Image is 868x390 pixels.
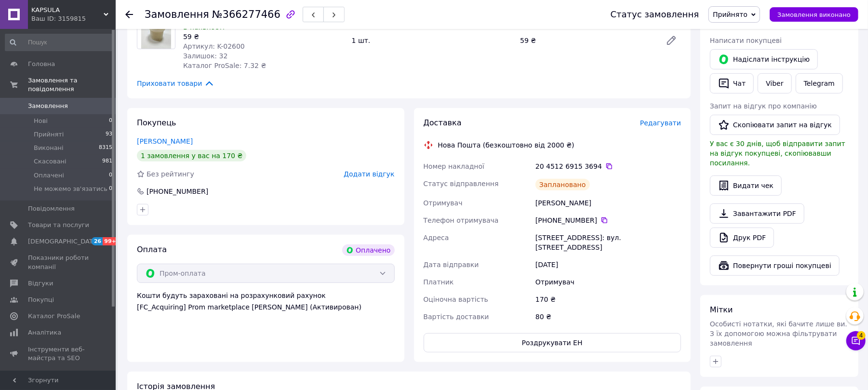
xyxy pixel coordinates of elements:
span: Не можемо зв'язатись [34,185,107,193]
div: Кошти будуть зараховані на розрахунковий рахунок [137,291,395,312]
span: Написати покупцеві [710,37,782,44]
button: Чат з покупцем4 [846,331,866,350]
span: Повідомлення [28,204,75,213]
span: Додати відгук [344,170,394,178]
a: Завантажити PDF [710,203,804,224]
div: [PHONE_NUMBER] [535,215,681,225]
a: Viber [758,73,791,94]
span: Запит на відгук про компанію [710,102,817,110]
div: 80 ₴ [534,308,683,325]
span: Показники роботи компанії [28,254,89,271]
div: 1 замовлення у вас на 170 ₴ [137,150,246,161]
span: 4 [857,331,866,340]
div: Нова Пошта (безкоштовно від 2000 ₴) [436,140,577,150]
span: Артикул: K-02600 [183,42,245,50]
button: Надіслати інструкцію [710,49,818,69]
span: 8315 [99,144,112,152]
span: 26 [92,237,103,245]
span: Платник [424,278,454,286]
span: Скасовані [34,157,67,166]
button: Видати чек [710,175,782,196]
span: У вас є 30 днів, щоб відправити запит на відгук покупцеві, скопіювавши посилання. [710,140,845,167]
div: [PHONE_NUMBER] [146,187,209,196]
span: [DEMOGRAPHIC_DATA] [28,237,99,246]
span: Замовлення та повідомлення [28,76,116,94]
button: Скопіювати запит на відгук [710,115,840,135]
span: Управління сайтом [28,370,89,388]
div: 170 ₴ [534,291,683,308]
span: Каталог ProSale [28,312,80,321]
div: Повернутися назад [125,10,133,19]
a: Telegram [796,73,843,94]
span: Прийняті [34,130,64,139]
span: Отримувач [424,199,463,207]
span: Покупці [28,296,54,304]
div: 20 4512 6915 3694 [535,161,681,171]
span: В наявності [183,23,225,31]
span: 93 [106,130,112,139]
span: Замовлення [28,102,68,110]
div: [PERSON_NAME] [534,194,683,212]
span: Головна [28,60,55,68]
span: Приховати товари [137,78,214,89]
span: Без рейтингу [147,170,194,178]
span: Товари та послуги [28,221,89,229]
span: Замовлення виконано [777,11,851,18]
div: [FC_Acquiring] Prom marketplace [PERSON_NAME] (Активирован) [137,302,395,312]
span: Оплачені [34,171,64,180]
span: Дата відправки [424,261,479,269]
a: Друк PDF [710,228,774,248]
span: Інструменти веб-майстра та SEO [28,345,89,363]
button: Роздрукувати ЕН [424,333,681,352]
span: Покупець [137,118,176,127]
span: Каталог ProSale: 7.32 ₴ [183,62,266,69]
span: KAPSULA [31,6,104,14]
span: №366277466 [212,9,280,20]
div: [STREET_ADDRESS]: вул. [STREET_ADDRESS] [534,229,683,256]
div: Статус замовлення [611,10,699,19]
span: Оціночна вартість [424,296,488,303]
div: 1 шт. [348,34,517,47]
span: Доставка [424,118,462,127]
span: Особисті нотатки, які бачите лише ви. З їх допомогою можна фільтрувати замовлення [710,320,847,347]
div: [DATE] [534,256,683,273]
button: Замовлення виконано [770,7,858,22]
img: Харчова змазка Klubersynth, 10 гр. [141,11,171,49]
span: Номер накладної [424,162,485,170]
span: Прийнято [713,11,748,18]
button: Повернути гроші покупцеві [710,256,840,276]
span: 99+ [103,237,119,245]
span: Відгуки [28,279,53,288]
span: Виконані [34,144,64,152]
button: Чат [710,73,754,94]
a: Редагувати [662,31,681,50]
div: 59 ₴ [516,34,658,47]
span: Статус відправлення [424,180,499,188]
span: 0 [109,185,112,193]
input: Пошук [5,34,113,51]
span: Залишок: 32 [183,52,227,60]
span: Оплата [137,245,167,254]
div: Оплачено [342,244,394,256]
div: Ваш ID: 3159815 [31,14,116,23]
span: Адреса [424,234,449,242]
div: Отримувач [534,273,683,291]
div: 59 ₴ [183,32,344,41]
span: Нові [34,117,48,125]
span: 0 [109,171,112,180]
span: Аналітика [28,328,61,337]
span: 0 [109,117,112,125]
span: Вартість доставки [424,313,489,321]
span: Мітки [710,305,733,314]
div: Заплановано [535,179,590,190]
span: Телефон отримувача [424,216,499,224]
span: Замовлення [145,9,209,20]
a: [PERSON_NAME] [137,137,193,145]
span: 981 [102,157,112,166]
span: Редагувати [640,119,681,127]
